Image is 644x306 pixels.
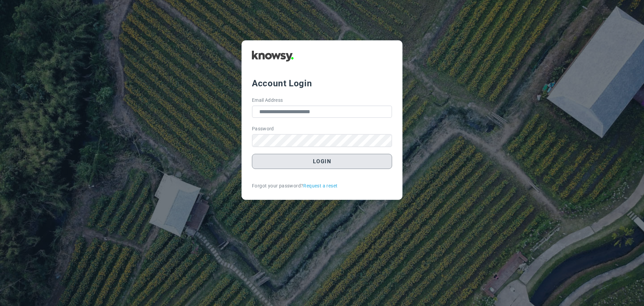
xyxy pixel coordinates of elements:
[252,154,392,169] button: Login
[252,77,392,89] div: Account Login
[303,182,337,189] a: Request a reset
[252,182,392,189] div: Forgot your password?
[252,125,274,132] label: Password
[252,97,283,104] label: Email Address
